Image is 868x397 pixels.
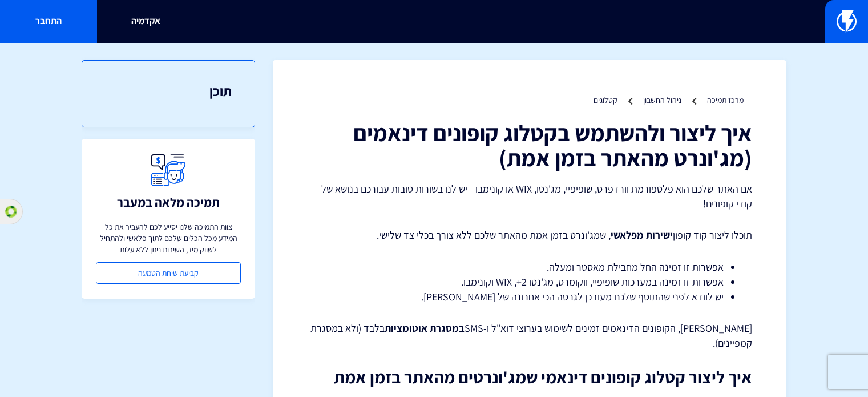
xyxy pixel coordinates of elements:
strong: במסגרת [430,322,465,335]
p: [PERSON_NAME], הקופונים הדינאמים זמינים לשימוש בערוצי דוא"ל ו-SMS בלבד (ולא במסגרת קמפיינים). [307,321,752,350]
p: תוכלו ליצור קוד קופון , שמג'ונרט בזמן אמת מהאתר שלכם ללא צורך בכלי צד שלישי. [307,228,752,243]
h3: תמיכה מלאה במעבר [117,195,220,209]
li: יש לוודא לפני שהתוסף שלכם מעודכן לגרסה הכי אחרונה של [PERSON_NAME]. [336,290,724,304]
h2: איך ליצור קטלוג קופונים דינאמי שמג'ונרטים מהאתר בזמן אמת [307,368,752,387]
a: מרכז תמיכה [707,95,744,105]
h1: איך ליצור ולהשתמש בקטלוג קופונים דינאמים (מג'ונרט מהאתר בזמן אמת) [307,120,752,170]
li: אפשרות זו זמינה במערכות שופיפיי, ווקומרס, מג'נטו 2+, WIX וקונימבו. [336,275,724,290]
a: קטלוגים [594,95,617,105]
strong: ישירות מפלאשי [611,228,673,242]
p: אם האתר שלכם הוא פלטפורמת וורדפרס, שופיפיי, מג'נטו, WIX או קונימבו - יש לנו בשורות טובות עבורכם ב... [307,182,752,211]
strong: אוטומציות [385,322,427,335]
p: צוות התמיכה שלנו יסייע לכם להעביר את כל המידע מכל הכלים שלכם לתוך פלאשי ולהתחיל לשווק מיד, השירות... [96,221,241,255]
h3: תוכן [105,83,232,98]
li: אפשרות זו זמינה החל מחבילת מאסטר ומעלה. [336,260,724,275]
a: ניהול החשבון [643,95,681,105]
a: קביעת שיחת הטמעה [96,262,241,284]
